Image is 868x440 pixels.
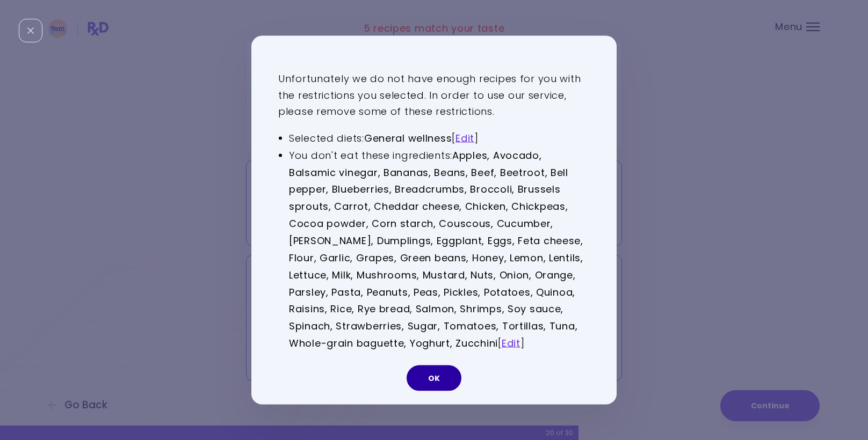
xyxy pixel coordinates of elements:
[278,71,590,120] p: Unfortunately we do not have enough recipes for you with the restrictions you selected. In order ...
[502,336,520,350] a: Edit
[289,148,583,349] strong: Apples, Avocado, Balsamic vinegar, Bananas, Beans, Beef, Beetroot, Bell pepper, Blueberries, Brea...
[289,146,590,351] li: You don't eat these ingredients: [ ]
[455,131,474,144] a: Edit
[19,19,42,42] div: Close
[407,365,461,391] button: OK
[364,131,452,144] strong: General wellness
[289,129,590,146] li: Selected diets: [ ]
